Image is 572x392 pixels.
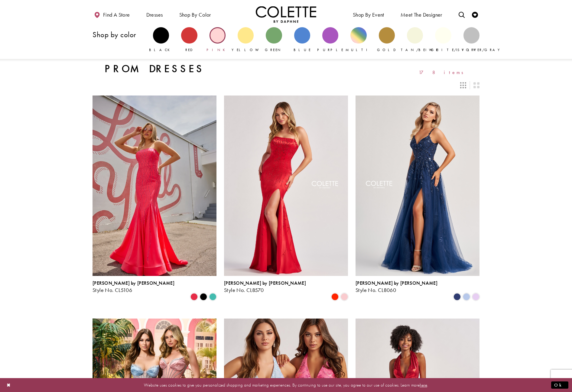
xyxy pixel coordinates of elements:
[93,280,174,286] span: [PERSON_NAME] by [PERSON_NAME]
[551,381,568,389] button: Submit Dialog
[224,280,306,286] span: [PERSON_NAME] by [PERSON_NAME]
[356,96,479,276] a: Visit Colette by Daphne Style No. CL8060 Page
[473,82,479,88] span: Switch layout to 2 columns
[435,27,451,53] a: White/Ivory
[4,380,14,390] button: Close Dialog
[356,287,396,293] span: Style No. CL8060
[463,27,479,53] a: Silver/Gray
[185,47,193,52] span: Red
[460,82,466,88] span: Switch layout to 3 columns
[341,293,348,300] i: Ice Pink
[181,27,197,53] a: Red
[178,6,213,23] span: Shop by color
[93,280,174,293] div: Colette by Daphne Style No. CL5106
[401,47,439,52] span: Tan/Beige
[294,47,311,52] span: Blue
[206,47,228,52] span: Pink
[346,47,372,52] span: Multi
[224,96,348,276] a: Visit Colette by Daphne Style No. CL8570 Page
[407,27,423,53] a: Tan/Beige
[294,27,310,53] a: Blue
[44,381,528,389] p: Website uses cookies to give you personalized shopping and marketing experiences. By continuing t...
[256,6,316,23] img: Colette by Daphne
[429,47,479,52] span: White/Ivory
[453,293,461,300] i: Navy Blue
[265,47,283,52] span: Green
[232,47,262,52] span: Yellow
[93,6,131,23] a: Find a store
[379,27,395,53] a: Gold
[419,70,467,75] span: 178 items
[399,6,444,23] a: Meet the designer
[470,6,479,23] a: Check Wishlist
[209,293,216,300] i: Turquoise
[224,287,264,293] span: Style No. CL8570
[224,280,306,293] div: Colette by Daphne Style No. CL8570
[93,96,216,276] a: Visit Colette by Daphne Style No. CL5106 Page
[238,27,254,53] a: Yellow
[179,12,211,18] span: Shop by color
[420,382,427,388] a: here
[356,280,437,293] div: Colette by Daphne Style No. CL8060
[93,287,132,293] span: Style No. CL5106
[210,27,226,53] a: Pink
[457,47,503,52] span: Silver/Gray
[93,31,147,39] h3: Shop by color
[146,12,163,18] span: Dresses
[353,12,384,18] span: Shop By Event
[472,293,479,300] i: Lilac
[200,293,207,300] i: Black
[331,293,339,300] i: Scarlet
[350,27,366,53] a: Multi
[351,6,386,23] span: Shop By Event
[149,47,173,52] span: Black
[377,47,396,52] span: Gold
[401,12,442,18] span: Meet the designer
[153,27,169,53] a: Black
[322,27,338,53] a: Purple
[457,6,466,23] a: Toggle search
[356,280,437,286] span: [PERSON_NAME] by [PERSON_NAME]
[103,12,130,18] span: Find a store
[105,63,205,75] h1: Prom Dresses
[317,47,343,52] span: Purple
[145,6,164,23] span: Dresses
[266,27,282,53] a: Green
[256,6,316,23] a: Visit Home Page
[89,79,483,92] div: Layout Controls
[463,293,470,300] i: Bluebell
[190,293,198,300] i: Strawberry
